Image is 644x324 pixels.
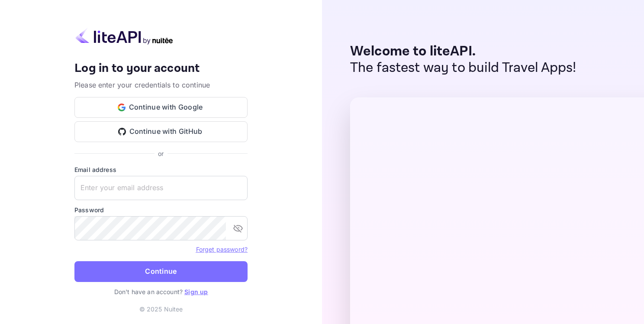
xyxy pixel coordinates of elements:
a: Forget password? [196,246,248,253]
p: Welcome to liteAPI. [350,43,576,60]
a: Forget password? [196,245,248,253]
p: or [158,149,164,158]
p: Don't have an account? [74,287,248,296]
button: Continue [74,261,248,282]
label: Email address [74,165,248,174]
button: toggle password visibility [229,220,247,237]
a: Sign up [184,288,208,295]
input: Enter your email address [74,176,248,200]
button: Continue with GitHub [74,121,248,142]
p: Please enter your credentials to continue [74,80,248,90]
h4: Log in to your account [74,61,248,76]
img: liteapi [74,28,174,45]
p: The fastest way to build Travel Apps! [350,60,576,76]
button: Continue with Google [74,97,248,118]
label: Password [74,205,248,214]
p: © 2025 Nuitee [139,305,183,314]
